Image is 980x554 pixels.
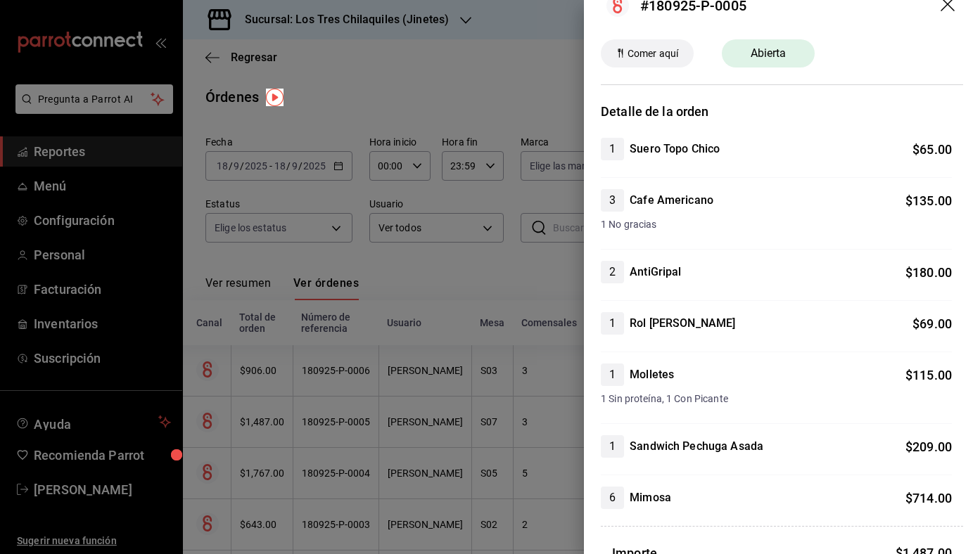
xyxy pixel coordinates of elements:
[630,438,763,455] h4: Sandwich Pechuga Asada
[601,141,624,157] span: 1
[905,193,952,208] span: $ 135.00
[266,89,284,106] img: Tooltip marker
[601,192,624,209] span: 3
[601,438,624,455] span: 1
[630,315,735,332] h4: Rol [PERSON_NAME]
[601,392,952,406] span: 1 Sin proteína, 1 Con Picante
[905,491,952,505] span: $ 714.00
[601,264,624,281] span: 2
[630,264,681,281] h4: AntiGripal
[630,141,720,157] h4: Suero Topo Chico
[742,45,795,62] span: Abierta
[912,142,952,157] span: $ 65.00
[630,192,713,209] h4: Cafe Americano
[630,366,674,383] h4: Molletes
[601,102,963,121] h3: Detalle de la orden
[630,489,671,506] h4: Mimosa
[601,217,952,232] span: 1 No gracias
[905,439,952,454] span: $ 209.00
[622,46,684,61] span: Comer aquí
[912,316,952,331] span: $ 69.00
[601,366,624,383] span: 1
[601,489,624,506] span: 6
[905,368,952,382] span: $ 115.00
[905,265,952,280] span: $ 180.00
[601,315,624,332] span: 1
